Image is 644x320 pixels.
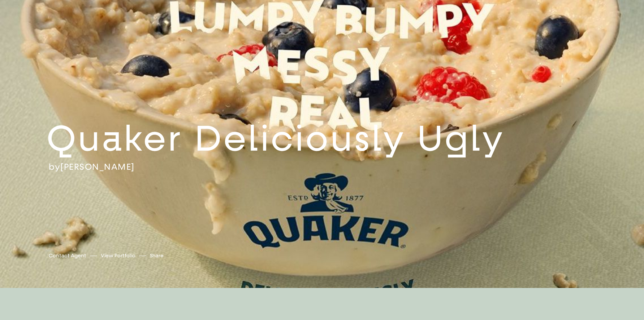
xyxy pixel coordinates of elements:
span: by [49,161,60,172]
button: Share [150,251,164,261]
a: View Portfolio [101,252,135,259]
h2: Quaker Deliciously Ugly [47,116,554,161]
a: Contact Agent [49,252,86,259]
a: [PERSON_NAME] [60,161,135,172]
